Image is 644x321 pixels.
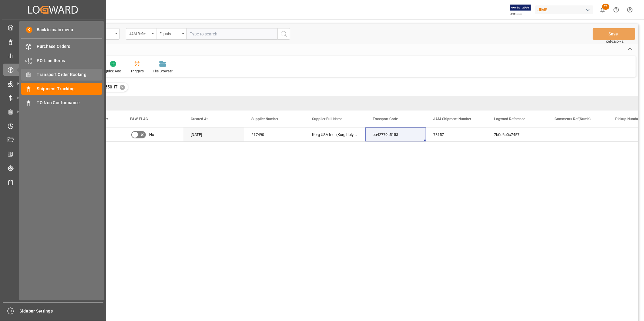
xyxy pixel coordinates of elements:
[126,28,156,40] button: open menu
[149,128,154,142] span: No
[191,117,208,121] span: Created At
[3,35,103,47] a: Data Management
[105,68,121,74] div: Quick Add
[373,117,398,121] span: Transport Code
[602,4,609,10] span: 21
[277,28,290,40] button: search button
[494,117,525,121] span: Logward Reference
[555,117,591,121] span: Comments Ref(Numb)
[535,5,593,14] div: JIMS
[510,5,531,15] img: Exertis%20JAM%20-%20Email%20Logo.jpg_1722504956.jpg
[3,162,103,174] a: Tracking Shipment
[3,148,103,160] a: CO2 Calculator
[305,127,365,141] div: Korg USA Inc. (Korg Italy EUR)
[120,85,125,90] div: ✕
[426,127,487,141] div: 73157
[130,117,148,121] span: F&W FLAG
[20,308,104,314] span: Sidebar Settings
[3,176,103,188] a: Sailing Schedules
[21,69,102,81] a: Transport Order Booking
[129,30,150,37] div: JAM Reference Number
[596,3,609,17] button: show 21 new notifications
[3,134,103,146] a: Document Management
[130,68,144,74] div: Triggers
[615,117,640,121] span: Pickup Number
[37,86,102,92] span: Shipment Tracking
[37,71,102,78] span: Transport Order Booking
[21,97,102,109] a: TO Non Conformance
[365,127,426,141] div: ea42779c5153
[606,39,624,44] span: Ctrl/CMD + S
[183,127,244,141] div: [DATE]
[37,58,102,64] span: PO Line Items
[159,30,180,37] div: Equals
[535,4,596,15] button: JIMS
[21,55,102,66] a: PO Line Items
[3,120,103,132] a: Timeslot Management V2
[487,127,547,141] div: 7b0d6b0c7457
[21,83,102,94] a: Shipment Tracking
[186,28,277,40] input: Type to search
[244,127,305,141] div: 217490
[37,43,102,50] span: Purchase Orders
[609,3,623,17] button: Help Center
[3,22,103,33] a: My Cockpit
[32,27,73,33] span: Back to main menu
[3,50,103,61] a: My Reports
[153,68,173,74] div: File Browser
[156,28,186,40] button: open menu
[251,117,278,121] span: Supplier Number
[37,100,102,106] span: TO Non Conformance
[21,41,102,52] a: Purchase Orders
[312,117,342,121] span: Supplier Full Name
[433,117,471,121] span: JAM Shipment Number
[593,28,635,40] button: Save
